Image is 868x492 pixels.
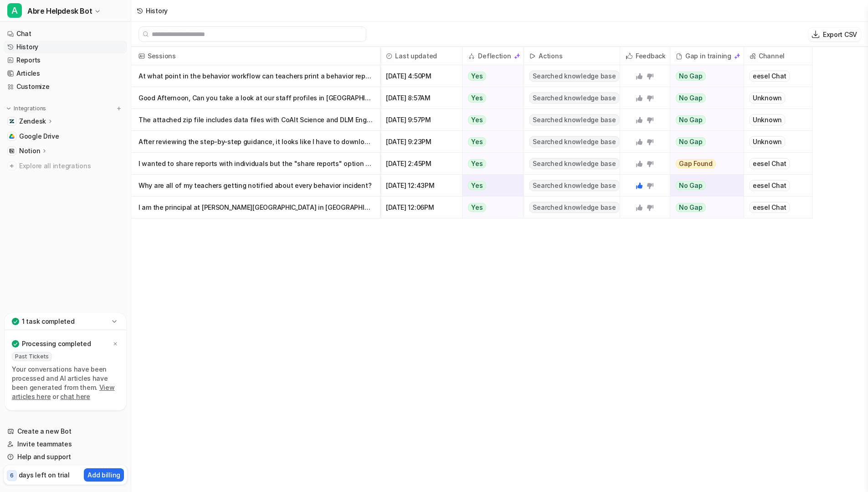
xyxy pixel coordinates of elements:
span: Yes [468,181,486,190]
p: Good Afternoon, Can you take a look at our staff profiles in [GEOGRAPHIC_DATA]. There are sev [139,87,373,109]
a: Create a new Bot [4,425,127,438]
p: Why are all of my teachers getting notified about every behavior incident? [139,175,373,197]
div: eesel Chat [750,202,790,213]
span: Yes [468,137,486,146]
div: History [146,6,168,16]
span: [DATE] 12:06PM [384,197,458,218]
p: 1 task completed [22,317,75,326]
img: expand menu [5,105,12,112]
span: [DATE] 9:23PM [384,131,458,153]
span: [DATE] 2:45PM [384,153,458,175]
div: eesel Chat [750,71,790,82]
button: Yes [462,197,519,218]
button: No Gap [670,109,738,131]
span: Yes [468,93,486,103]
img: Notion [9,148,15,154]
span: No Gap [676,115,706,124]
a: Explore all integrations [4,160,127,172]
img: Google Drive [9,134,15,139]
span: Last updated [384,47,458,65]
a: View articles here [12,383,115,400]
a: History [4,41,127,53]
span: [DATE] 4:50PM [384,65,458,87]
span: No Gap [676,93,706,103]
img: explore all integrations [7,161,16,171]
div: Unknown [750,114,785,125]
p: Zendesk [19,117,46,126]
p: I wanted to share reports with individuals but the "share reports" option is not [139,153,373,175]
span: No Gap [676,72,706,81]
button: Integrations [4,104,49,113]
p: Your conversations have been processed and AI articles have been generated from them. or [12,365,119,401]
span: Past Tickets [12,352,52,361]
p: The attached zip file includes data files with CoAlt Science and DLM English Lan [139,109,373,131]
button: Yes [462,131,519,153]
button: Yes [462,87,519,109]
button: Yes [462,109,519,131]
button: Yes [462,65,519,87]
div: Gap in training [674,47,740,65]
span: Searched knowledge base [529,136,619,147]
p: Notion [19,146,40,155]
button: Yes [462,153,519,175]
span: Searched knowledge base [529,180,619,191]
div: eesel Chat [750,158,790,169]
button: Yes [462,175,519,197]
a: Help and support [4,451,127,463]
span: Yes [468,203,486,212]
a: chat here [60,393,90,400]
span: Searched knowledge base [529,71,619,82]
button: No Gap [670,65,738,87]
p: After reviewing the step-by-step guidance, it looks like I have to download soft [139,131,373,153]
button: Export CSV [808,28,861,41]
a: Google DriveGoogle Drive [4,130,127,143]
p: days left on trial [19,470,70,480]
span: Yes [468,115,486,124]
p: Processing completed [22,339,91,348]
div: eesel Chat [750,180,790,191]
a: Chat [4,27,127,40]
div: Unknown [750,136,785,147]
span: [DATE] 8:57AM [384,87,458,109]
span: Google Drive [19,132,59,141]
a: Invite teammates [4,438,127,451]
h2: Deflection [478,47,511,65]
span: Gap Found [676,159,716,168]
span: Searched knowledge base [529,93,619,104]
p: I am the principal at [PERSON_NAME][GEOGRAPHIC_DATA] in [GEOGRAPHIC_DATA], [GEOGRAPHIC_DATA]. I h... [139,197,373,218]
h2: Actions [539,47,562,65]
span: [DATE] 12:43PM [384,175,458,197]
span: Explore all integrations [19,159,123,173]
span: Searched knowledge base [529,114,619,125]
img: menu_add.svg [116,105,122,112]
p: At what point in the behavior workflow can teachers print a behavior report? [139,65,373,87]
a: Reports [4,54,127,67]
p: Export CSV [823,30,857,39]
span: Searched knowledge base [529,158,619,169]
span: No Gap [676,203,706,212]
span: Channel [748,47,808,65]
button: Add billing [84,468,124,482]
span: Yes [468,72,486,81]
span: No Gap [676,181,706,190]
div: Unknown [750,93,785,104]
p: 6 [10,471,14,480]
span: Yes [468,159,486,168]
span: A [7,3,22,18]
span: [DATE] 9:57PM [384,109,458,131]
button: No Gap [670,175,738,197]
button: No Gap [670,131,738,153]
img: Zendesk [9,119,15,124]
a: Articles [4,67,127,80]
h2: Feedback [636,47,666,65]
span: No Gap [676,137,706,146]
button: Gap Found [670,153,738,175]
p: Integrations [14,105,46,112]
span: Searched knowledge base [529,202,619,213]
button: No Gap [670,87,738,109]
a: Customize [4,80,127,93]
p: Add billing [87,470,120,480]
button: No Gap [670,197,738,218]
span: Abre Helpdesk Bot [27,5,92,17]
